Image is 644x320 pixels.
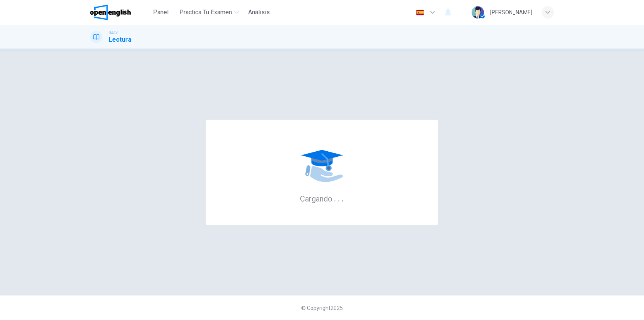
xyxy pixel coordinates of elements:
[109,30,118,35] span: IELTS
[415,10,425,15] img: es
[90,5,148,20] a: OpenEnglish logo
[90,5,131,20] img: OpenEnglish logo
[179,8,232,17] span: Practica tu examen
[337,191,340,204] h6: .
[472,6,484,19] img: Profile picture
[300,193,344,203] h6: Cargando
[248,8,270,17] span: Análisis
[490,8,532,17] div: [PERSON_NAME]
[148,5,173,19] button: Panel
[109,35,131,44] h1: Lectura
[301,305,343,311] span: © Copyright 2025
[153,8,169,17] span: Panel
[245,5,273,19] button: Análisis
[341,191,344,204] h6: .
[176,5,242,19] button: Practica tu examen
[334,191,336,204] h6: .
